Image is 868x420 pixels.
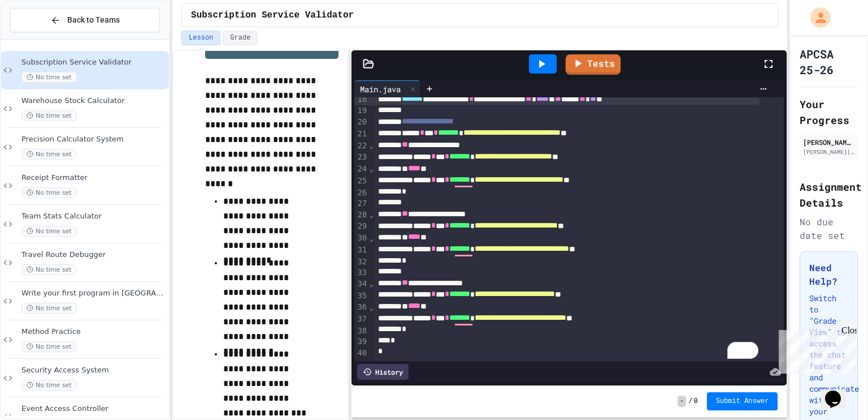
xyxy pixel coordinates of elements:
[354,105,368,117] div: 19
[809,261,848,288] h3: Need Help?
[21,72,77,83] span: No time set
[354,164,368,175] div: 24
[21,187,77,198] span: No time set
[716,397,769,406] span: Submit Answer
[707,392,778,410] button: Submit Answer
[354,152,368,164] div: 23
[21,96,167,106] span: Warehouse Stock Calculator
[354,348,368,359] div: 40
[357,364,409,380] div: History
[566,54,620,75] a: Tests
[688,397,692,406] span: /
[354,278,368,290] div: 34
[800,215,858,242] div: No due date set
[368,234,374,243] span: Fold line
[21,135,167,144] span: Precision Calculator System
[821,375,857,409] iframe: chat widget
[5,5,78,72] div: Chat with us now!Close
[368,279,374,288] span: Fold line
[354,117,368,128] div: 20
[223,31,258,45] button: Grade
[803,148,854,156] div: [PERSON_NAME][EMAIL_ADDRESS][DOMAIN_NAME]
[354,128,368,140] div: 21
[21,173,167,183] span: Receipt Formatter
[21,250,167,260] span: Travel Route Debugger
[368,210,374,219] span: Fold line
[354,314,368,325] div: 37
[800,179,858,211] h2: Assignment Details
[354,187,368,199] div: 26
[354,245,368,256] div: 31
[21,212,167,221] span: Team Stats Calculator
[678,396,686,407] span: -
[21,303,77,314] span: No time set
[354,80,420,97] div: Main.java
[354,175,368,187] div: 25
[21,226,77,237] span: No time set
[354,336,368,348] div: 39
[191,8,354,22] span: Subscription Service Validator
[354,302,368,314] div: 36
[21,149,77,160] span: No time set
[354,267,368,278] div: 33
[798,5,834,31] div: My Account
[21,327,167,337] span: Method Practice
[354,94,368,106] div: 18
[368,303,374,312] span: Fold line
[21,380,77,391] span: No time set
[803,137,854,147] div: [PERSON_NAME]
[21,110,77,121] span: No time set
[694,397,698,406] span: 0
[774,325,857,374] iframe: chat widget
[368,141,374,150] span: Fold line
[21,289,167,298] span: Write your first program in [GEOGRAPHIC_DATA].
[354,140,368,152] div: 22
[21,404,167,414] span: Event Access Controller
[368,164,374,173] span: Fold line
[67,14,120,26] span: Back to Teams
[354,325,368,337] div: 38
[800,46,858,78] h1: APCSA 25-26
[10,8,160,32] button: Back to Teams
[181,31,220,45] button: Lesson
[21,264,77,275] span: No time set
[354,256,368,268] div: 32
[21,341,77,352] span: No time set
[21,366,167,375] span: Security Access System
[354,221,368,233] div: 29
[354,209,368,221] div: 28
[21,58,167,67] span: Subscription Service Validator
[354,290,368,302] div: 35
[354,198,368,209] div: 27
[354,233,368,245] div: 30
[800,96,858,128] h2: Your Progress
[354,83,406,95] div: Main.java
